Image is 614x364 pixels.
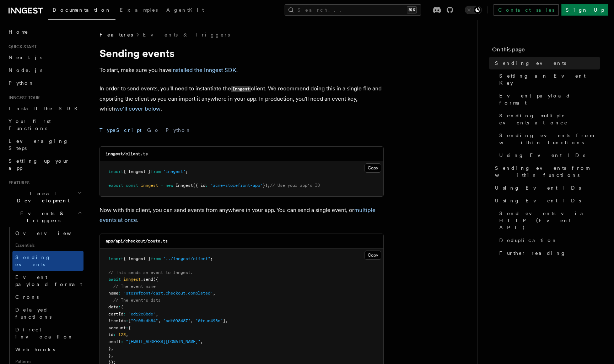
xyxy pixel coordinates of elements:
span: id [108,332,113,337]
span: , [126,332,128,337]
a: Crons [12,291,84,303]
a: Sign Up [561,4,608,16]
span: Features [6,180,29,186]
span: itemIds [108,318,126,323]
a: Using Event IDs [492,194,600,207]
a: Further reading [496,247,600,259]
a: Home [6,26,84,38]
span: .send [141,277,153,282]
span: data [108,304,118,309]
a: Next.js [6,51,84,64]
a: Direct invocation [12,323,84,343]
kbd: ⌘K [407,6,417,13]
a: Webhooks [12,343,84,356]
span: : [118,291,121,296]
p: In order to send events, you'll need to instantiate the client. We recommend doing this in a sing... [99,84,384,114]
a: Send events via HTTP (Event API) [496,207,600,234]
span: Essentials [12,240,84,251]
span: await [108,277,121,282]
span: from [151,256,161,261]
span: Features [99,31,133,38]
span: Documentation [53,7,111,13]
span: : [123,312,126,317]
span: AgentKit [166,7,204,13]
a: Overview [12,227,84,240]
span: , [213,291,215,296]
span: ; [210,256,213,261]
a: Contact sales [494,4,559,16]
span: const [126,183,138,188]
span: { [128,325,131,330]
span: Sending events [15,254,51,267]
span: : [126,325,128,330]
button: Copy [365,251,381,260]
span: } [108,346,111,351]
a: Sending events from within functions [492,162,600,181]
span: ({ id [193,183,205,188]
span: Inngest [176,183,193,188]
button: Python [166,122,192,138]
a: installed the Inngest SDK [171,67,236,73]
span: Sending events [495,60,566,67]
span: Your first Functions [9,118,51,131]
span: Further reading [499,250,566,257]
span: Setting an Event Key [499,72,600,86]
h1: Sending events [99,47,384,60]
span: // The event name [113,284,156,289]
a: Event payload format [12,271,84,291]
a: multiple events at once [99,207,376,223]
span: email [108,339,121,344]
span: // Use your app's ID [270,183,320,188]
button: Local Development [6,187,84,207]
span: account [108,325,126,330]
span: , [158,318,161,323]
span: name [108,291,118,296]
span: Event payload format [499,92,600,106]
span: Overview [15,230,88,236]
span: , [200,339,203,344]
span: "0fnun498n" [195,318,223,323]
code: Inngest [231,86,251,92]
span: : [205,183,208,188]
span: Setting up your app [9,158,70,171]
a: Examples [115,2,162,19]
a: Setting up your app [6,155,84,174]
span: ] [223,318,225,323]
a: we'll cover below [115,105,161,112]
span: , [111,346,113,351]
a: Event payload format [496,89,600,109]
span: [ [128,318,131,323]
a: Python [6,77,84,89]
span: Deduplication [499,237,558,244]
a: Leveraging Steps [6,135,84,155]
a: Node.js [6,64,84,77]
span: Crons [15,294,39,300]
span: { [121,304,123,309]
span: Sending events from within functions [495,164,600,179]
span: Install the SDK [9,106,82,111]
span: Home [9,28,28,35]
a: Sending events [12,251,84,271]
a: Install the SDK [6,102,84,115]
span: "../inngest/client" [163,256,210,261]
span: , [190,318,193,323]
span: { Inngest } [123,169,151,174]
span: Local Development [6,190,77,204]
span: Direct invocation [15,327,74,340]
a: Using Event IDs [496,149,600,162]
a: Documentation [48,2,115,20]
span: "ed12c8bde" [128,312,156,317]
span: Inngest tour [6,95,40,101]
span: : [113,332,116,337]
a: Delayed functions [12,303,84,323]
span: 123 [118,332,126,337]
span: "sdf098487" [163,318,190,323]
span: ({ [153,277,158,282]
a: Your first Functions [6,115,84,135]
a: Events & Triggers [143,31,230,38]
a: Using Event IDs [492,181,600,194]
span: inngest [123,277,141,282]
span: "[EMAIL_ADDRESS][DOMAIN_NAME]" [126,339,200,344]
h4: On this page [492,45,600,57]
button: Toggle dark mode [465,6,482,14]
